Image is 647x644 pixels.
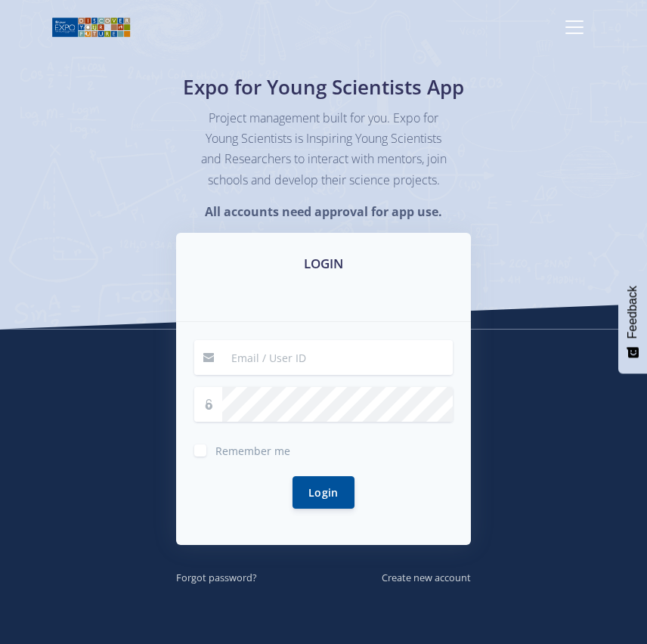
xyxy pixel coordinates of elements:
small: Create new account [382,571,471,584]
input: Email / User ID [222,340,453,375]
small: Forgot password? [176,571,257,584]
h3: LOGIN [194,254,453,274]
button: Toggle navigation [553,12,596,42]
h1: Expo for Young Scientists App [131,73,516,102]
p: Project management built for you. Expo for Young Scientists is Inspiring Young Scientists and Res... [199,108,448,190]
span: Remember me [215,444,290,458]
a: Forgot password? [176,568,257,585]
span: Feedback [626,286,639,339]
img: logo01.png [51,16,131,39]
a: Create new account [382,568,471,585]
button: Login [293,476,354,509]
strong: All accounts need approval for app use. [205,203,442,220]
button: Feedback - Show survey [618,271,647,373]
